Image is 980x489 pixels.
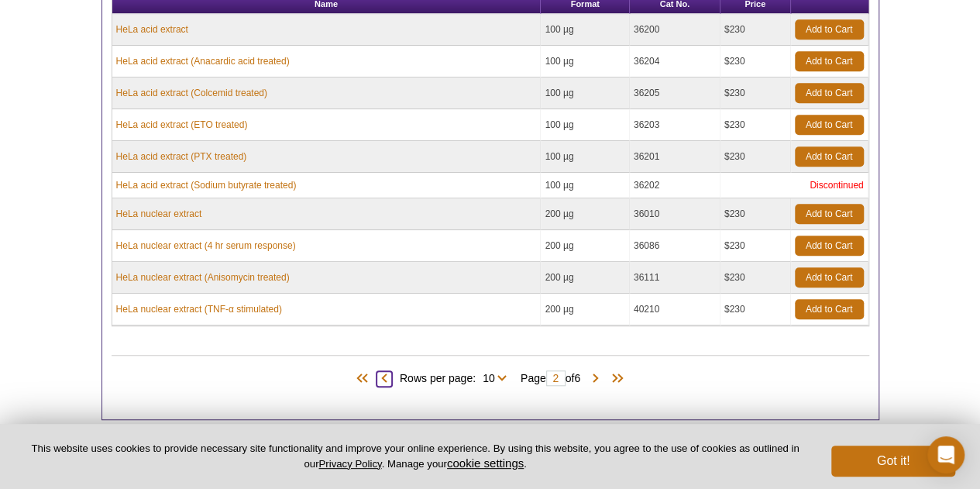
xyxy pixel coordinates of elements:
td: 36202 [630,173,720,198]
td: 36200 [630,14,720,46]
td: $230 [720,198,791,230]
a: HeLa nuclear extract [116,207,202,221]
a: Privacy Policy [318,458,381,470]
td: 36111 [630,262,720,294]
a: HeLa acid extract (ETO treated) [116,118,248,132]
a: HeLa acid extract (Anacardic acid treated) [116,54,290,68]
td: 40210 [630,294,720,325]
span: 6 [574,372,580,384]
td: 100 µg [541,77,629,109]
div: Open Intercom Messenger [927,436,965,474]
p: This website uses cookies to provide necessary site functionality and improve your online experie... [25,442,806,471]
td: 200 µg [541,198,629,230]
a: Add to Cart [795,299,864,319]
td: 100 µg [541,46,629,77]
a: HeLa acid extract (Colcemid treated) [116,86,267,100]
td: 36201 [630,141,720,173]
td: $230 [720,230,791,262]
a: Add to Cart [795,19,864,40]
a: Add to Cart [795,83,864,103]
td: $230 [720,14,791,46]
button: cookie settings [447,456,524,470]
a: HeLa nuclear extract (4 hr serum response) [116,239,296,253]
td: 36010 [630,198,720,230]
td: 36086 [630,230,720,262]
span: Last Page [603,371,627,387]
a: HeLa acid extract (Sodium butyrate treated) [116,178,297,192]
a: Add to Cart [795,146,864,167]
a: HeLa acid extract [116,22,188,36]
button: Got it! [831,446,955,477]
td: 100 µg [541,14,629,46]
td: 36203 [630,109,720,141]
td: $230 [720,46,791,77]
a: Add to Cart [795,236,864,256]
a: Add to Cart [795,204,864,224]
td: 100 µg [541,109,629,141]
td: 200 µg [541,294,629,325]
a: Add to Cart [795,267,864,288]
span: Rows per page: [400,370,513,385]
span: First Page [353,371,377,387]
span: Previous Page [377,371,392,387]
td: 36204 [630,46,720,77]
span: Page of [513,370,588,386]
a: Add to Cart [795,51,864,71]
a: HeLa nuclear extract (Anisomycin treated) [116,270,290,284]
a: Add to Cart [795,115,864,135]
td: 36205 [630,77,720,109]
td: 200 µg [541,230,629,262]
td: $230 [720,141,791,173]
td: 100 µg [541,173,629,198]
td: $230 [720,262,791,294]
td: $230 [720,294,791,325]
td: 100 µg [541,141,629,173]
h2: Products (57) [112,355,869,356]
td: $230 [720,77,791,109]
td: Discontinued [720,173,868,198]
span: Next Page [588,371,603,387]
td: $230 [720,109,791,141]
a: HeLa nuclear extract (TNF-α stimulated) [116,302,282,316]
a: HeLa acid extract (PTX treated) [116,150,247,164]
td: 200 µg [541,262,629,294]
